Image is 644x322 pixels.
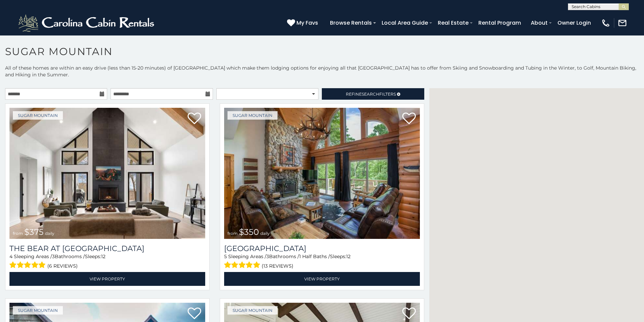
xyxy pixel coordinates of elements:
a: from $375 daily [9,108,205,239]
a: The Bear At [GEOGRAPHIC_DATA] [9,244,205,253]
a: Owner Login [554,17,594,29]
a: Rental Program [475,17,524,29]
a: View Property [9,272,205,286]
a: My Favs [287,19,320,27]
a: Add to favorites [188,307,201,321]
span: 3 [266,253,269,259]
a: RefineSearchFilters [322,88,424,100]
img: mail-regular-white.png [618,18,627,28]
span: 3 [52,253,55,259]
span: $350 [239,227,259,237]
h3: Grouse Moor Lodge [224,244,420,253]
span: from [228,231,238,236]
span: from [13,231,23,236]
span: (6 reviews) [47,262,78,270]
span: 4 [9,253,13,259]
a: About [527,17,551,29]
img: phone-regular-white.png [601,18,611,28]
a: Real Estate [434,17,472,29]
span: $375 [24,227,44,237]
span: daily [45,231,54,236]
img: 1714387646_thumbnail.jpeg [9,108,205,239]
a: Sugar Mountain [13,111,63,120]
div: Sleeping Areas / Bathrooms / Sleeps: [9,253,205,270]
img: 1714398141_thumbnail.jpeg [224,108,420,239]
span: 12 [346,253,351,259]
a: Add to favorites [402,112,416,126]
span: 12 [101,253,105,259]
a: Sugar Mountain [13,306,63,315]
span: 5 [224,253,227,259]
span: (13 reviews) [262,262,293,270]
a: Sugar Mountain [228,306,278,315]
a: Add to favorites [188,112,201,126]
a: Sugar Mountain [228,111,278,120]
div: Sleeping Areas / Bathrooms / Sleeps: [224,253,420,270]
a: Local Area Guide [378,17,431,29]
a: Add to favorites [402,307,416,321]
span: Search [362,92,379,97]
a: from $350 daily [224,108,420,239]
h3: The Bear At Sugar Mountain [9,244,205,253]
img: White-1-2.png [17,13,157,33]
a: View Property [224,272,420,286]
span: 1 Half Baths / [299,253,330,259]
span: My Favs [296,19,318,27]
span: Refine Filters [346,92,396,97]
a: [GEOGRAPHIC_DATA] [224,244,420,253]
a: Browse Rentals [327,17,375,29]
span: daily [260,231,270,236]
